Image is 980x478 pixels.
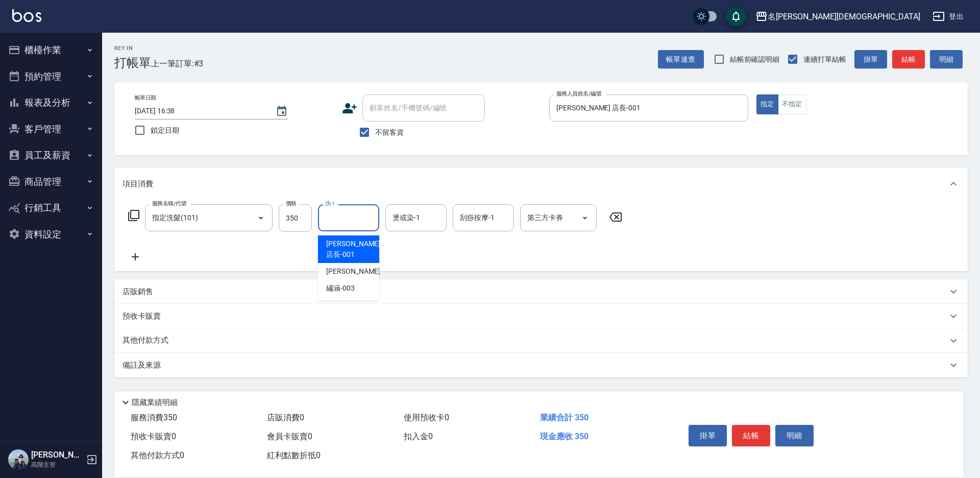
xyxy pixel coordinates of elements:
span: 業績合計 350 [540,413,589,422]
button: 商品管理 [4,169,98,195]
label: 服務人員姓名/編號 [556,90,601,98]
button: 行銷工具 [4,195,98,221]
button: 報表及分析 [4,89,98,116]
span: [PERSON_NAME] -002 [326,266,395,277]
button: 明細 [775,425,814,446]
label: 洗-1 [325,200,335,207]
span: 現金應收 350 [540,432,589,441]
div: 項目消費 [114,168,968,200]
span: 店販消費 0 [267,413,304,422]
h5: [PERSON_NAME] [31,450,83,460]
div: 名[PERSON_NAME][DEMOGRAPHIC_DATA] [768,10,920,23]
p: 項目消費 [122,179,153,189]
span: 使用預收卡 0 [404,413,449,422]
h2: Key In [114,45,151,52]
label: 價格 [286,200,297,207]
p: 預收卡販賣 [122,311,161,322]
button: 登出 [928,7,968,26]
h3: 打帳單 [114,56,151,70]
button: Choose date, selected date is 2025-09-06 [269,99,294,124]
span: 紅利點數折抵 0 [267,450,321,460]
span: 鎖定日期 [151,125,179,136]
button: Open [577,210,593,226]
span: 連續打單結帳 [803,54,846,65]
button: 客戶管理 [4,116,98,142]
span: 會員卡販賣 0 [267,432,312,441]
span: 不留客資 [375,127,404,138]
button: 櫃檯作業 [4,37,98,63]
p: 店販銷售 [122,286,153,297]
span: [PERSON_NAME] 店長 -001 [326,238,380,260]
button: 結帳 [732,425,770,446]
button: 指定 [756,94,778,114]
div: 店販銷售 [114,279,968,304]
button: 預約管理 [4,63,98,90]
span: 結帳前確認明細 [730,54,780,65]
input: YYYY/MM/DD hh:mm [135,103,265,119]
button: 員工及薪資 [4,142,98,169]
img: Logo [12,9,41,22]
button: 資料設定 [4,221,98,248]
p: 備註及來源 [122,360,161,371]
span: 扣入金 0 [404,432,433,441]
p: 高階主管 [31,460,83,469]
button: 結帳 [892,50,925,69]
label: 帳單日期 [135,94,156,102]
p: 隱藏業績明細 [132,397,178,408]
span: 繡涵 -003 [326,283,355,294]
div: 預收卡販賣 [114,304,968,328]
span: 上一筆訂單:#3 [151,57,204,70]
img: Person [8,449,29,470]
button: 掛單 [854,50,887,69]
button: 不指定 [778,94,806,114]
button: Open [253,210,269,226]
span: 預收卡販賣 0 [131,432,176,441]
button: 帳單速查 [658,50,704,69]
div: 其他付款方式 [114,328,968,353]
div: 備註及來源 [114,353,968,377]
button: 名[PERSON_NAME][DEMOGRAPHIC_DATA] [751,6,924,27]
span: 其他付款方式 0 [131,450,184,460]
button: 明細 [930,50,963,69]
button: save [726,6,746,27]
label: 服務名稱/代號 [152,200,186,207]
p: 其他付款方式 [122,335,174,346]
button: 掛單 [689,425,727,446]
span: 服務消費 350 [131,413,177,422]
